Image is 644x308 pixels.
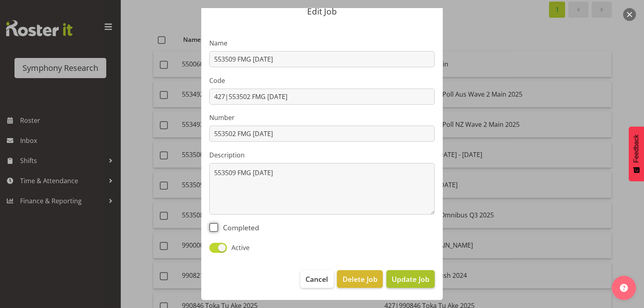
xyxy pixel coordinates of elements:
[209,76,435,85] label: Code
[620,284,628,292] img: help-xxl-2.png
[227,243,250,252] span: Active
[209,7,435,16] p: Edit Job
[209,126,435,142] input: Job Number
[305,274,328,284] span: Cancel
[218,223,259,232] span: Completed
[209,113,435,122] label: Number
[386,270,435,288] button: Update Job
[209,51,435,67] input: Job Name
[337,270,382,288] button: Delete Job
[629,126,644,181] button: Feedback - Show survey
[343,274,378,284] span: Delete Job
[209,38,435,48] label: Name
[300,270,333,288] button: Cancel
[209,89,435,105] input: Job Code
[209,150,435,160] label: Description
[392,274,429,284] span: Update Job
[633,134,640,163] span: Feedback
